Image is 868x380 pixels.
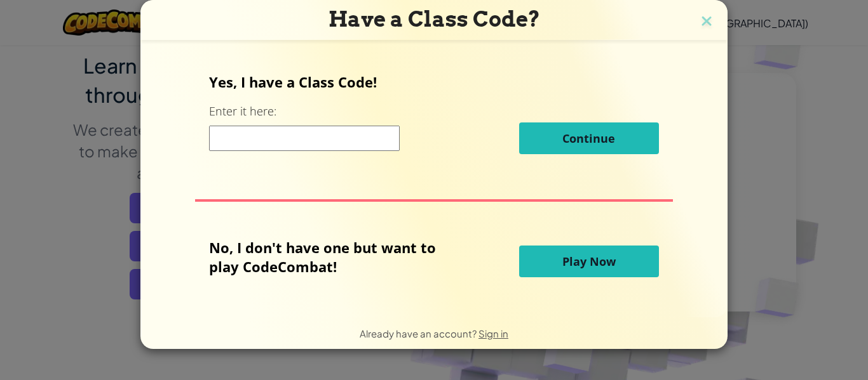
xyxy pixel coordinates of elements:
span: Play Now [562,254,616,269]
span: Continue [562,131,615,146]
button: Play Now [519,246,659,277]
p: Yes, I have a Class Code! [209,72,658,91]
p: No, I don't have one but want to play CodeCombat! [209,238,455,276]
img: close icon [698,13,715,32]
button: Continue [519,122,659,154]
label: Enter it here: [209,103,276,119]
span: Have a Class Code? [329,6,540,32]
span: Already have an account? [360,327,478,339]
a: Sign in [478,327,508,339]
